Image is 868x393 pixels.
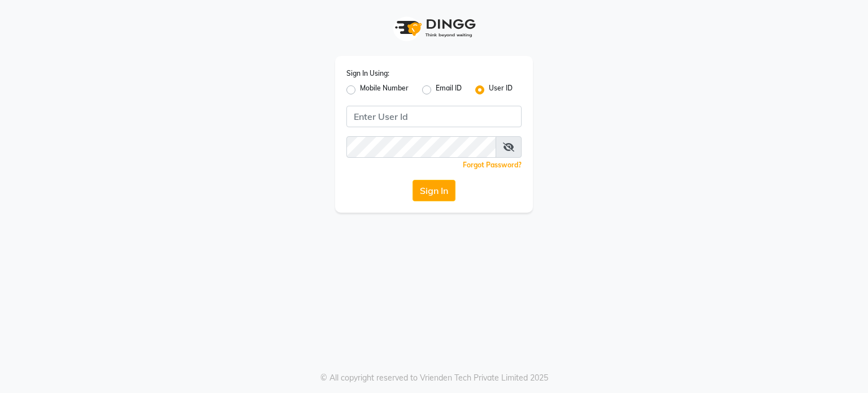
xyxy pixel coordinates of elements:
[346,136,496,158] input: Username
[436,83,462,97] label: Email ID
[346,106,522,127] input: Username
[346,68,389,79] label: Sign In Using:
[489,83,513,97] label: User ID
[389,11,479,45] img: logo1.svg
[360,83,409,97] label: Mobile Number
[413,180,455,201] button: Sign In
[463,161,522,169] a: Forgot Password?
